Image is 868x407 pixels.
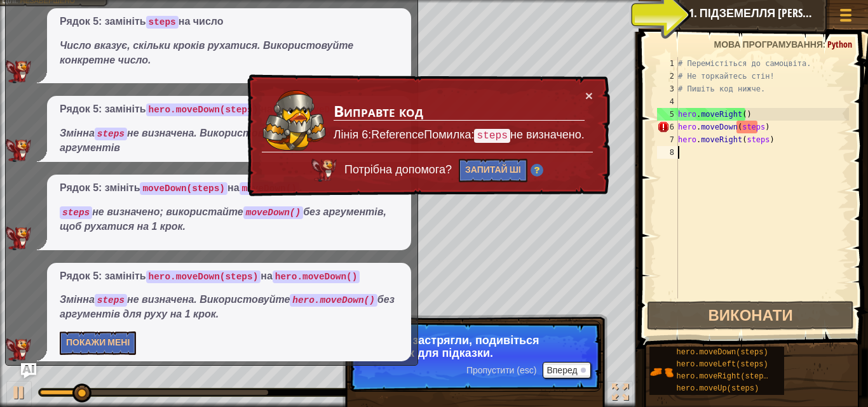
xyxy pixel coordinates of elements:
span: hero.moveUp(steps) [677,384,759,393]
img: AI [6,60,31,83]
code: steps [95,128,127,140]
img: portrait.png [649,360,674,384]
span: hero.moveDown(steps) [677,348,768,357]
div: 7 [657,133,678,146]
code: hero.moveDown(steps) [146,270,261,283]
p: Рядок 5: замініть на [60,102,398,117]
button: Повноекранний режим [607,381,633,407]
h3: Виправте код [334,103,585,121]
img: AI [6,338,31,361]
div: 5 [657,108,678,121]
code: steps [60,206,92,219]
code: hero.moveDown() [290,294,377,307]
img: duck_senick.png [262,90,326,151]
button: Ask AI [688,3,722,26]
img: AI [6,227,31,250]
div: 8 [657,146,678,159]
code: moveDown() [243,206,303,219]
button: Вперед [543,362,590,378]
button: Ctrl + P: Play [6,381,32,407]
span: Мова програмування [714,38,823,50]
img: AI [6,139,31,162]
img: Hint [531,164,543,177]
span: Потрібна допомога? [344,163,455,176]
span: Ask AI [694,7,715,19]
span: : [823,38,827,50]
p: Лінія 6:ReferenceПомилка: не визначено. [334,127,585,143]
img: AI [311,159,337,182]
code: steps [146,16,179,29]
span: Python [827,38,852,50]
em: не визначено; використайте без аргументів, щоб рухатися на 1 крок. [60,206,386,232]
div: 3 [657,83,678,95]
em: Змінна не визначена. Використовуйте без аргументів для руху на 1 крок. [60,294,395,319]
code: steps [95,294,127,307]
p: Рядок 5: змініть на . [60,181,398,196]
div: 2 [657,70,678,83]
code: hero.moveDown(steps) [146,103,261,116]
button: Запитай ШІ [459,159,527,182]
button: Показати меню гри [830,3,862,32]
em: Число вказує, скільки кроків рухатися. Використовуйте конкретне число. [60,40,353,65]
span: НАТЯКИ (Підказки) [728,7,817,19]
p: Рядок 5: замініть на [60,269,398,284]
button: × [585,89,593,102]
span: hero.moveRight(steps) [677,372,773,381]
p: Рядок 5: замініть на число [60,15,398,29]
code: moveDown() [240,182,299,195]
code: moveDown(steps) [140,182,227,195]
div: 4 [657,95,678,108]
p: Якщо ви застрягли, подивіться Довідник для підказки. [362,334,588,359]
div: 6 [657,121,678,133]
div: 1 [657,57,678,70]
span: Пропустити (esc) [466,365,537,375]
code: steps [474,129,510,143]
button: Ask AI [21,363,36,378]
button: Виконати [647,301,854,330]
em: Змінна не визначена. Використовуйте без аргументів [60,128,395,153]
span: hero.moveLeft(steps) [677,360,768,369]
code: hero.moveDown() [273,270,360,283]
button: Покажи мені [60,331,136,355]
